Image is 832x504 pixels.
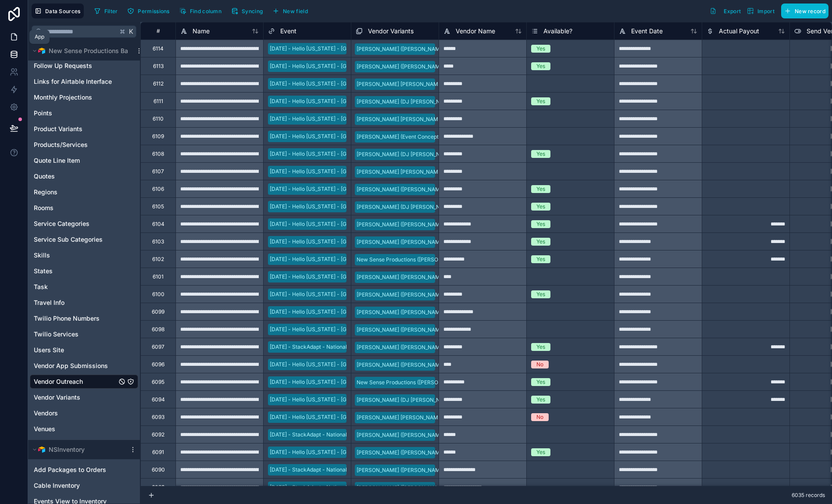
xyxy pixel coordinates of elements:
div: [PERSON_NAME] ([PERSON_NAME]) -AV Technician-Technician - General Stage Hand-[GEOGRAPHIC_DATA]-24... [357,484,653,492]
div: [DATE] - Hello [US_STATE] - [GEOGRAPHIC_DATA][PERSON_NAME][GEOGRAPHIC_DATA] - recu7jOlBoL7523M3 [270,115,547,123]
a: New record [778,4,828,18]
div: [DATE] - StackAdapt - National - Caribe Royale - rec2wpbq8lC1Cci4I [270,431,441,439]
div: [DATE] - StackAdapt - National - Caribe Royale - rec2wpbq8lC1Cci4I [270,343,441,351]
button: Filter [91,4,121,18]
div: [DATE] - Hello [US_STATE] - [GEOGRAPHIC_DATA] - Hyatt Regency - [GEOGRAPHIC_DATA] - recOpo6DxcNDL... [270,308,559,316]
div: [PERSON_NAME] [PERSON_NAME] ([PERSON_NAME]) -Karaoke DJ-DJ-[GEOGRAPHIC_DATA]-3-Hours [357,80,613,88]
div: App [35,33,44,40]
div: [DATE] - Hello [US_STATE] - [GEOGRAPHIC_DATA] - Hyatt Regency - [GEOGRAPHIC_DATA] - recOpo6DxcNDL... [270,413,559,421]
div: No [536,413,543,421]
div: 6096 [152,361,164,368]
div: [DATE] - Hello [US_STATE] - [GEOGRAPHIC_DATA][PERSON_NAME][GEOGRAPHIC_DATA] - recZ4WA9oZb9QXzBZ [270,80,553,88]
div: 6090 [152,466,165,473]
div: [DATE] - Hello [US_STATE] - [GEOGRAPHIC_DATA][PERSON_NAME][GEOGRAPHIC_DATA] - recZ4WA9oZb9QXzBZ [270,97,553,105]
div: [DATE] - Hello [US_STATE] - [GEOGRAPHIC_DATA] - [GEOGRAPHIC_DATA] Marriott - recrpc24z5g8nbVFK [270,168,532,175]
span: Vendor Variants [368,27,414,36]
div: Yes [536,378,545,386]
div: 6097 [152,343,164,350]
div: [DATE] - Hello [US_STATE] - [GEOGRAPHIC_DATA] - Hyatt Regency - [GEOGRAPHIC_DATA] - recOpo6DxcNDL... [270,238,559,246]
div: [DATE] - Hello [US_STATE] - [GEOGRAPHIC_DATA] - Hyatt Regency - [GEOGRAPHIC_DATA] - recOpo6DxcNDL... [270,290,559,298]
button: Permissions [124,4,172,18]
div: 6114 [153,45,164,52]
div: Yes [536,185,545,193]
div: [PERSON_NAME] ([PERSON_NAME]) -AV Technician-Technician - General Stage Hand-[GEOGRAPHIC_DATA]-10... [357,308,653,316]
div: [PERSON_NAME] ([PERSON_NAME]) -DJ [PERSON_NAME]-[GEOGRAPHIC_DATA]-3-Hours [357,186,581,193]
div: [PERSON_NAME] [PERSON_NAME] ([PERSON_NAME]) -[PERSON_NAME] the DJ-DJ-[GEOGRAPHIC_DATA]-3-Hours [357,115,644,123]
div: [DATE] - Hello [US_STATE] - [GEOGRAPHIC_DATA] - Hyatt Regency - [GEOGRAPHIC_DATA] - recOpo6DxcNDL... [270,255,559,263]
div: [PERSON_NAME] [PERSON_NAME] ([PERSON_NAME]) -Those Island Vibes (Solo DJ)-DJ-[GEOGRAPHIC_DATA]-3-... [357,414,653,422]
button: Find column [176,4,225,18]
span: Find column [190,8,221,14]
div: Yes [536,448,545,456]
div: New Sense Productions ([PERSON_NAME]) -Those Island Vibes (Quartet), Those Island Vibes (Trio)-Ac... [357,256,686,264]
span: 6035 records [792,492,825,499]
div: Yes [536,45,545,53]
div: [DATE] - StackAdapt - National - Caribe Royale - rec2wpbq8lC1Cci4I [270,483,441,491]
div: 6100 [152,291,164,298]
span: Available? [543,27,572,36]
div: [PERSON_NAME] ([PERSON_NAME] ) -Karaoke DJ-DJ-[GEOGRAPHIC_DATA]-3-Hours [357,449,571,457]
button: Import [744,4,778,18]
div: [PERSON_NAME] (Event Concepts) -[PERSON_NAME]-[PERSON_NAME][GEOGRAPHIC_DATA]-3-Hours [357,133,612,141]
div: 6102 [152,256,164,263]
div: Yes [536,203,545,211]
div: [PERSON_NAME] ([PERSON_NAME]) -Karaoke DJ-DJ-[GEOGRAPHIC_DATA]-3-Hours [357,63,569,71]
span: Syncing [242,8,263,14]
div: 6110 [153,115,164,122]
span: Data Sources [45,8,81,14]
span: Permissions [138,8,169,14]
button: Data Sources [32,4,84,18]
div: [PERSON_NAME] ([PERSON_NAME]) --Talent - Event Manager-[GEOGRAPHIC_DATA]-10-Hours [357,431,593,439]
div: [DATE] - Hello [US_STATE] - [GEOGRAPHIC_DATA][PERSON_NAME][GEOGRAPHIC_DATA] - recu7jOlBoL7523M3 [270,132,547,140]
div: [PERSON_NAME] ([PERSON_NAME]) -AV Technician-Technician - General Stage Hand-[GEOGRAPHIC_DATA]-10... [357,45,653,53]
div: [DATE] - Hello [US_STATE] - [GEOGRAPHIC_DATA][PERSON_NAME][GEOGRAPHIC_DATA] - recZ4WA9oZb9QXzBZ [270,62,553,70]
div: New Sense Productions ([PERSON_NAME]) -Those Island Vibes (Quartet), Those Island Vibes (Trio)-Ac... [357,379,686,386]
div: [DATE] - StackAdapt - National - Caribe Royale - rec2wpbq8lC1Cci4I [270,466,441,474]
div: [DATE] - Hello [US_STATE] - [GEOGRAPHIC_DATA][PERSON_NAME][GEOGRAPHIC_DATA][PERSON_NAME] - recaZ9... [270,220,589,228]
div: [DATE] - Hello [US_STATE] - [GEOGRAPHIC_DATA][PERSON_NAME][GEOGRAPHIC_DATA] [GEOGRAPHIC_DATA] - [... [270,448,606,456]
span: Name [193,27,210,36]
div: [PERSON_NAME] (DJ [PERSON_NAME]) -DJ [PERSON_NAME]-[PERSON_NAME]-3-Hours [357,203,578,211]
div: [DATE] - Hello [US_STATE] - [GEOGRAPHIC_DATA] - Hyatt Regency - [GEOGRAPHIC_DATA] - recOpo6DxcNDL... [270,325,559,333]
div: [PERSON_NAME] ([PERSON_NAME]) -AV Technician-Technician - General Stage Hand-[GEOGRAPHIC_DATA]-10... [357,466,653,474]
span: Event [280,27,296,36]
div: 6105 [152,203,164,210]
div: 6099 [152,308,164,315]
div: [PERSON_NAME] ([PERSON_NAME]) -Those Island Vibes (Trio)-[GEOGRAPHIC_DATA]-[GEOGRAPHIC_DATA]-3-Hours [357,238,647,246]
div: [PERSON_NAME] ([PERSON_NAME]) --Talent - Event Manager-[GEOGRAPHIC_DATA]-3-Hours [357,326,591,334]
span: Actual Payout [719,27,759,36]
div: 6093 [152,414,164,421]
div: 6101 [153,273,164,280]
button: New record [781,4,828,18]
div: [PERSON_NAME] ([PERSON_NAME]) -Those Island Vibes (Trio)-[GEOGRAPHIC_DATA]-[GEOGRAPHIC_DATA]-3-Hours [357,273,647,281]
div: [PERSON_NAME] (DJ [PERSON_NAME]) -DJ [PERSON_NAME]-[PERSON_NAME]-3-Hours [357,150,578,158]
div: Yes [536,343,545,351]
div: [DATE] - Hello [US_STATE] - [GEOGRAPHIC_DATA] - Hyatt Regency - [GEOGRAPHIC_DATA] - recOpo6DxcNDL... [270,396,559,404]
button: Syncing [228,4,266,18]
span: New record [795,8,825,14]
span: Vendor Name [456,27,495,36]
a: Syncing [228,4,269,18]
div: # [147,28,169,34]
div: Yes [536,150,545,158]
div: 6108 [152,150,164,157]
div: Yes [536,290,545,298]
a: Permissions [124,4,176,18]
div: 6098 [152,326,164,333]
div: 6106 [152,186,164,193]
div: [DATE] - Hello [US_STATE] - [GEOGRAPHIC_DATA][PERSON_NAME][GEOGRAPHIC_DATA][PERSON_NAME] - recaZ9... [270,361,589,368]
div: 6111 [154,98,163,105]
span: K [128,29,134,35]
div: 6104 [152,221,164,228]
span: Export [724,8,741,14]
div: Yes [536,255,545,263]
div: [PERSON_NAME] (DJ [PERSON_NAME]) -Karaoke DJ-DJ-[GEOGRAPHIC_DATA]-3-Hours [357,98,578,106]
div: 6089 [152,484,164,491]
span: New field [283,8,308,14]
div: [DATE] - Hello [US_STATE] - [GEOGRAPHIC_DATA][PERSON_NAME][GEOGRAPHIC_DATA][PERSON_NAME] - recaZ9... [270,378,589,386]
div: 6112 [153,80,164,87]
div: 6091 [152,449,164,456]
div: Yes [536,97,545,105]
span: Event Date [631,27,663,36]
div: 6109 [152,133,164,140]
